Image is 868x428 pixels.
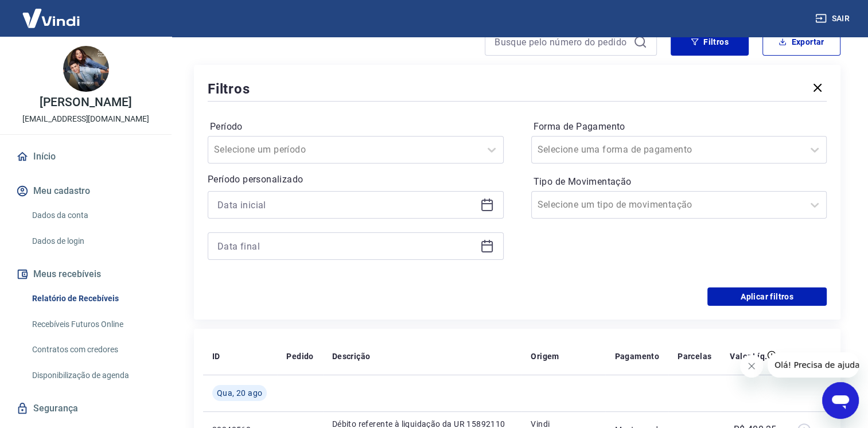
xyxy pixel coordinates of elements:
[795,351,822,362] p: Tarifas
[7,8,96,17] span: Olá! Precisa de ajuda?
[678,351,711,362] p: Parcelas
[28,287,158,310] a: Relatório de Recebíveis
[28,313,158,336] a: Recebíveis Futuros Online
[671,28,749,56] button: Filtros
[822,382,859,419] iframe: Botão para abrir a janela de mensagens
[208,173,504,186] p: Período personalizado
[22,113,149,125] p: [EMAIL_ADDRESS][DOMAIN_NAME]
[28,364,158,387] a: Disponibilização de agenda
[208,80,250,98] h5: Filtros
[14,1,88,36] img: Vindi
[730,351,767,362] p: Valor Líq.
[14,144,158,169] a: Início
[28,338,158,361] a: Contratos com credores
[28,229,158,253] a: Dados de login
[534,120,825,134] label: Forma de Pagamento
[707,287,827,306] button: Aplicar filtros
[332,351,371,362] p: Descrição
[813,8,854,29] button: Sair
[14,396,158,421] a: Segurança
[217,238,476,255] input: Data final
[14,178,158,204] button: Meu cadastro
[286,351,313,362] p: Pedido
[217,387,262,399] span: Qua, 20 ago
[534,175,825,189] label: Tipo de Movimentação
[14,262,158,287] button: Meus recebíveis
[217,196,476,213] input: Data inicial
[210,120,501,134] label: Período
[495,33,629,50] input: Busque pelo número do pedido
[762,28,840,56] button: Exportar
[768,352,859,378] iframe: Mensagem da empresa
[40,96,131,108] p: [PERSON_NAME]
[531,351,559,362] p: Origem
[28,204,158,227] a: Dados da conta
[63,46,109,92] img: c41cd4a7-6706-435c-940d-c4a4ed0e2a80.jpeg
[740,355,763,378] iframe: Fechar mensagem
[614,351,659,362] p: Pagamento
[212,351,220,362] p: ID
